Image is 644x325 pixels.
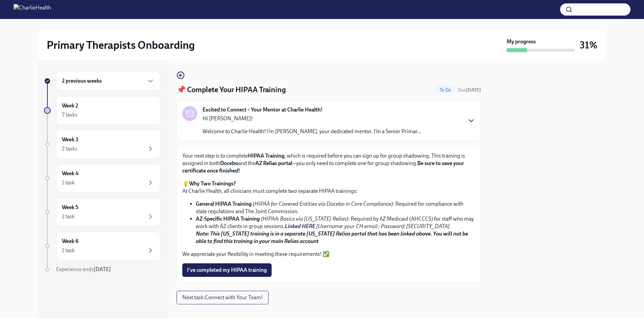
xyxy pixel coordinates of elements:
h3: 31% [580,39,597,51]
a: Week 27 tasks [44,96,160,125]
div: 1 task [62,179,75,186]
p: We appreciate your flexibility in meeting these requirements! ✅ [182,250,475,258]
h6: 2 previous weeks [62,77,102,85]
a: Week 51 task [44,198,160,226]
strong: [DATE] [466,87,481,93]
p: Welcome to Charlie Health! I’m [PERSON_NAME], your dedicated mentor. I’m a Senior Primar... [203,128,421,135]
a: Week 32 tasks [44,130,160,159]
li: : Required for compliance with state regulations and The Joint Commission. [196,200,475,215]
h6: Week 3 [62,136,78,143]
strong: AZ-Specific HIPAA Training [196,216,260,222]
p: Hi [PERSON_NAME]! [203,115,421,122]
h2: Primary Therapists Onboarding [47,38,195,52]
h6: Week 4 [62,170,78,177]
span: August 13th, 2025 10:00 [458,87,481,93]
h4: 📌 Complete Your HIPAA Training [177,85,286,95]
strong: General HIPAA Training [196,201,252,207]
em: (HIPAA: Basics via [US_STATE] Relias) [261,216,348,222]
div: 1 task [62,247,75,254]
em: [Username: your CH email ; Password: [SECURITY_DATA] [316,223,450,229]
strong: [DATE] [94,266,111,272]
div: 2 tasks [62,145,77,153]
a: Week 61 task [44,232,160,260]
h6: Week 5 [62,204,78,211]
li: : Required by AZ Medicaid (AHCCCS) for staff who may work with AZ clients in group sessions. [196,215,475,245]
strong: Note: This [US_STATE] training is in a separate [US_STATE] Relias portal that has been linked abo... [196,230,468,244]
strong: AZ Relias portal [255,160,292,166]
strong: Why Two Trainings? [189,180,236,187]
span: Next task : Connect with Your Team! [182,294,263,301]
div: 2 previous weeks [56,71,160,91]
h6: Week 6 [62,238,78,245]
p: Your next step is to complete , which is required before you can sign up for group shadowing. Thi... [182,152,475,175]
span: Experience ends [56,266,111,272]
strong: Docebo [220,160,238,166]
span: I've completed my HIPAA training [187,267,267,273]
em: (HIPAA for Covered Entities via Docebo in Core Compliance) [253,201,393,207]
a: Week 41 task [44,164,160,192]
p: 💡 At Charlie Health, all clinicians must complete two separate HIPAA trainings: [182,180,475,195]
strong: My progress [507,38,536,45]
img: CharlieHealth [14,4,51,15]
div: 7 tasks [62,111,77,119]
span: Due [458,87,481,93]
h6: Week 2 [62,102,78,109]
strong: Excited to Connect – Your Mentor at Charlie Health! [203,106,323,114]
div: 1 task [62,213,75,220]
strong: HIPAA Training [248,153,284,159]
a: Linked HERE [285,223,315,229]
button: I've completed my HIPAA training [182,263,272,277]
span: To Do [436,87,455,93]
button: Next task:Connect with Your Team! [177,291,269,304]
